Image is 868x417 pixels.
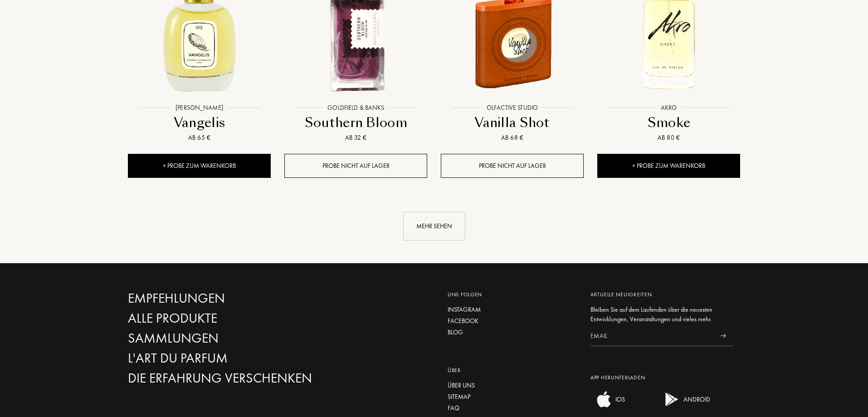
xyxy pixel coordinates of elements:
div: Ab 80 € [601,133,736,142]
a: Empfehlungen [128,290,323,306]
div: + Probe zum Warenkorb [128,154,271,178]
a: Sammlungen [128,330,323,346]
a: Über uns [448,381,577,390]
div: App herunterladen [590,373,733,382]
div: ANDROID [681,390,710,408]
img: android app [663,390,681,408]
div: Ab 32 € [288,133,424,142]
div: Uns folgen [448,290,577,299]
div: Ab 65 € [132,133,267,142]
a: Die Erfahrung verschenken [128,370,323,386]
div: Aktuelle Neuigkeiten [590,290,733,299]
a: Blog [448,328,577,337]
div: + Probe zum Warenkorb [597,154,740,178]
div: Bleiben Sie auf dem Laufenden über die neuesten Entwicklungen, Veranstaltungen und vieles mehr. [590,305,733,324]
a: Sitemap [448,392,577,402]
input: Email [590,326,713,346]
a: android appANDROID [658,402,710,410]
a: FAQ [448,403,577,413]
div: Probe nicht auf Lager [284,154,427,178]
div: Mehr sehen [403,212,465,240]
div: Ab 68 € [444,133,580,142]
img: news_send.svg [720,334,726,338]
a: ios appIOS [590,402,625,410]
a: Alle Produkte [128,310,323,326]
div: IOS [613,390,625,408]
a: Instagram [448,305,577,314]
a: Facebook [448,316,577,326]
div: Über [448,366,577,374]
div: Probe nicht auf Lager [441,154,584,178]
a: L'Art du Parfum [128,350,323,366]
img: ios app [595,390,613,408]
